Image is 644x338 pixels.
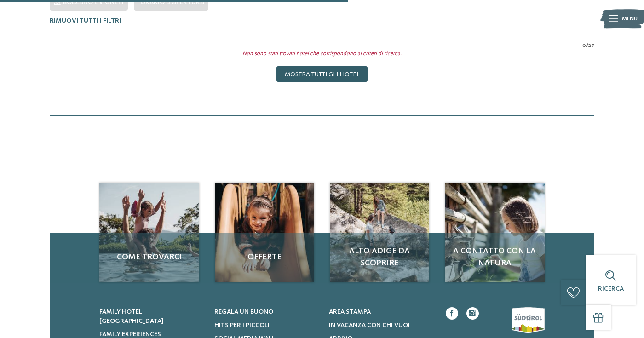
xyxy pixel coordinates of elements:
span: Come trovarci [108,252,191,263]
a: Area stampa [329,307,433,316]
span: Area stampa [329,309,371,315]
span: Rimuovi tutti i filtri [50,17,121,24]
a: Cercate un hotel per famiglie? Qui troverete solo i migliori! Come trovarci [99,183,199,282]
img: Cercate un hotel per famiglie? Qui troverete solo i migliori! [215,183,315,282]
img: Cercate un hotel per famiglie? Qui troverete solo i migliori! [99,183,199,282]
img: Cercate un hotel per famiglie? Qui troverete solo i migliori! [330,183,430,282]
span: Family hotel [GEOGRAPHIC_DATA] [99,309,164,324]
a: Cercate un hotel per famiglie? Qui troverete solo i migliori! Offerte [215,183,315,282]
span: Alto Adige da scoprire [338,246,421,269]
span: Family experiences [99,331,161,338]
span: / [586,41,588,50]
span: Regala un buono [214,309,273,315]
div: Mostra tutti gli hotel [276,66,368,82]
span: 27 [588,41,594,50]
span: Ricerca [598,286,624,292]
a: In vacanza con chi vuoi [329,321,433,330]
img: Cercate un hotel per famiglie? Qui troverete solo i migliori! [445,183,545,282]
span: A contatto con la natura [453,246,536,269]
a: Regala un buono [214,307,319,316]
span: In vacanza con chi vuoi [329,322,410,328]
span: Offerte [223,252,306,263]
div: Non sono stati trovati hotel che corrispondono ai criteri di ricerca. [44,50,601,58]
span: 0 [582,41,586,50]
a: Cercate un hotel per famiglie? Qui troverete solo i migliori! A contatto con la natura [445,183,545,282]
a: Hits per i piccoli [214,321,319,330]
a: Family hotel [GEOGRAPHIC_DATA] [99,307,204,326]
span: Hits per i piccoli [214,322,270,328]
a: Cercate un hotel per famiglie? Qui troverete solo i migliori! Alto Adige da scoprire [330,183,430,282]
